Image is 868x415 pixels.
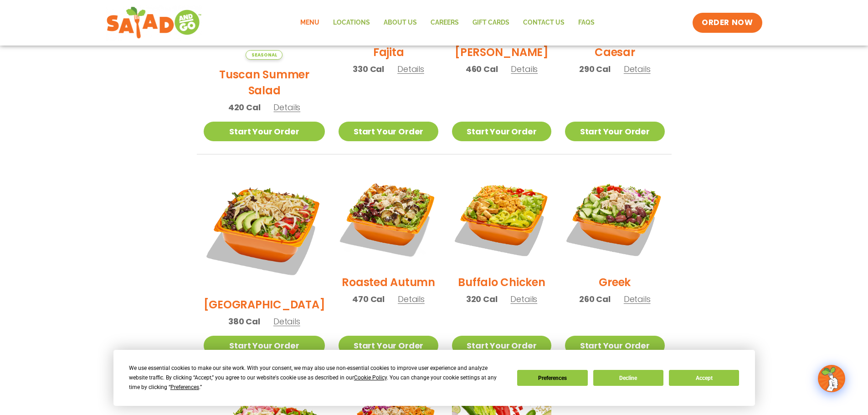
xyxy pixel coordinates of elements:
h2: [GEOGRAPHIC_DATA] [204,297,325,313]
span: Details [510,293,537,305]
span: Seasonal [246,50,282,60]
img: wpChatIcon [819,366,844,391]
span: 380 Cal [228,315,260,328]
span: Details [511,63,538,75]
span: Details [273,316,300,327]
a: Start Your Order [339,336,438,355]
nav: Menu [293,12,601,33]
span: 320 Cal [466,293,498,305]
h2: Greek [599,274,631,290]
h2: Tuscan Summer Salad [204,67,325,98]
a: Start Your Order [565,336,664,355]
h2: [PERSON_NAME] [455,44,549,60]
button: Decline [593,370,663,386]
img: new-SAG-logo-768×292 [106,5,202,41]
span: 460 Cal [466,63,498,75]
span: Preferences [170,384,199,390]
span: Details [397,63,424,75]
a: Start Your Order [452,122,551,141]
img: Product photo for BBQ Ranch Salad [204,168,325,290]
span: 420 Cal [228,101,261,113]
a: Menu [293,12,326,33]
img: Product photo for Greek Salad [565,168,664,267]
button: Preferences [517,370,587,386]
a: Careers [424,12,466,33]
span: 470 Cal [352,293,385,305]
h2: Buffalo Chicken [458,274,545,290]
a: Start Your Order [452,336,551,355]
a: GIFT CARDS [466,12,516,33]
span: Details [398,293,425,305]
a: ORDER NOW [693,13,762,33]
button: Accept [669,370,739,386]
a: Contact Us [516,12,571,33]
a: Start Your Order [565,122,664,141]
a: About Us [377,12,424,33]
span: Details [273,102,300,113]
span: Details [624,63,651,75]
h2: Roasted Autumn [342,274,435,290]
h2: Caesar [595,44,635,60]
span: 260 Cal [579,293,611,305]
a: Start Your Order [339,122,438,141]
a: Start Your Order [204,336,325,355]
span: 330 Cal [353,63,384,75]
a: FAQs [571,12,601,33]
a: Locations [326,12,377,33]
span: 290 Cal [579,63,611,75]
a: Start Your Order [204,122,325,141]
div: Cookie Consent Prompt [113,350,755,406]
span: Details [624,293,651,305]
h2: Fajita [373,44,404,60]
img: Product photo for Roasted Autumn Salad [339,168,438,267]
div: We use essential cookies to make our site work. With your consent, we may also use non-essential ... [129,364,506,392]
span: ORDER NOW [702,17,753,28]
span: Cookie Policy [354,374,387,381]
img: Product photo for Buffalo Chicken Salad [452,168,551,267]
